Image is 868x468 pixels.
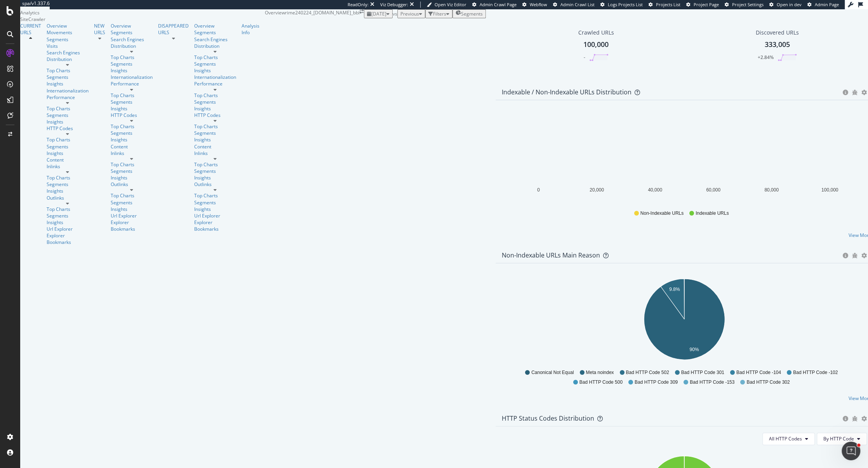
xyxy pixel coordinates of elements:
[590,187,604,193] text: 20,000
[194,181,236,188] a: Outlinks
[194,168,236,174] div: Segments
[194,36,228,43] a: Search Engines
[530,2,547,7] span: Webflow
[694,2,719,7] span: Project Page
[194,212,236,219] div: Url Explorer
[111,92,153,99] a: Top Charts
[608,2,643,7] span: Logs Projects List
[111,74,153,80] a: Internationalization
[502,414,594,422] div: HTTP Status Codes Distribution
[823,435,854,442] span: By HTTP Code
[111,67,153,74] div: Insights
[194,136,236,143] a: Insights
[194,61,236,67] div: Segments
[769,2,802,8] a: Open in dev
[502,113,866,203] svg: A chart.
[111,54,153,61] div: Top Charts
[111,168,153,174] div: Segments
[111,206,153,212] div: Insights
[111,161,153,168] a: Top Charts
[47,188,89,194] div: Insights
[111,174,153,181] a: Insights
[265,9,285,16] div: Overview
[194,174,236,181] a: Insights
[47,206,89,212] a: Top Charts
[111,130,153,136] a: Segments
[427,2,466,8] a: Open Viz Editor
[194,23,236,29] a: Overview
[194,206,236,212] a: Insights
[47,143,89,150] a: Segments
[380,2,408,8] div: Viz Debugger:
[47,136,89,143] a: Top Charts
[47,112,89,118] a: Segments
[47,43,58,49] a: Visits
[815,2,839,7] span: Admin Page
[756,29,799,37] div: Discovered URLs
[20,23,41,36] a: CURRENT URLS
[111,123,153,130] a: Top Charts
[111,99,153,105] a: Segments
[47,195,89,201] div: Outlinks
[194,161,236,168] div: Top Charts
[47,174,89,181] a: Top Charts
[47,232,89,245] a: Explorer Bookmarks
[194,67,236,74] a: Insights
[861,90,867,95] div: gear
[626,369,669,376] span: Bad HTTP Code 502
[194,80,236,87] a: Performance
[746,379,790,386] span: Bad HTTP Code 302
[47,74,89,80] div: Segments
[194,219,236,232] div: Explorer Bookmarks
[111,43,153,49] a: Distribution
[537,187,540,193] text: 0
[20,16,265,23] div: SiteCrawler
[47,49,80,56] div: Search Engines
[725,2,764,8] a: Project Settings
[94,23,105,36] a: NEW URLS
[47,80,89,87] a: Insights
[47,36,89,43] a: Segments
[452,9,486,18] button: Segments
[47,163,89,170] a: Inlinks
[586,369,614,376] span: Meta noindex
[111,136,153,143] a: Insights
[47,105,89,112] div: Top Charts
[47,157,89,163] a: Content
[686,2,719,8] a: Project Page
[111,192,153,199] div: Top Charts
[111,29,153,36] div: Segments
[111,36,144,43] a: Search Engines
[194,99,236,105] div: Segments
[764,187,779,193] text: 80,000
[111,219,153,232] a: Explorer Bookmarks
[111,199,153,206] a: Segments
[194,92,236,99] a: Top Charts
[769,435,802,442] span: All HTTP Codes
[111,80,153,87] div: Performance
[158,23,189,36] div: DISAPPEARED URLS
[560,2,595,7] span: Admin Crawl List
[433,10,446,17] div: Filters
[47,29,89,36] div: Movements
[194,43,236,49] a: Distribution
[531,369,574,376] span: Canonical Not Equal
[111,23,153,29] a: Overview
